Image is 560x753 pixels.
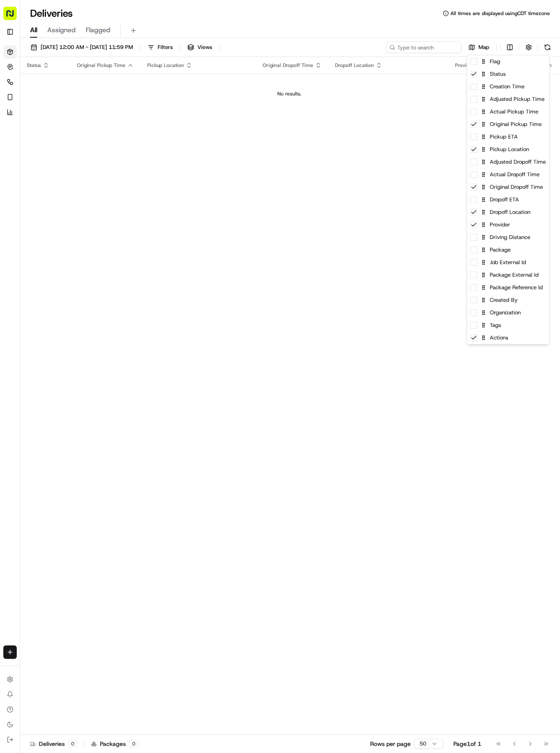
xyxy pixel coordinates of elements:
div: Package External Id [467,269,549,281]
span: Knowledge Base [17,164,64,173]
span: Pylon [83,185,101,191]
span: • [115,130,118,136]
input: Got a question? Start typing here... [22,54,151,63]
div: Adjusted Pickup Time [467,93,549,105]
div: Original Dropoff Time [467,181,549,193]
div: Adjusted Dropoff Time [467,156,549,168]
div: Job External Id [467,256,549,269]
button: Start new chat [142,82,152,93]
img: 1736555255976-a54dd68f-1ca7-489b-9aae-adbdc363a1c4 [8,80,23,95]
img: Nash [8,8,25,25]
div: Original Pickup Time [467,118,549,131]
div: Status [467,68,549,80]
div: Creation Time [467,80,549,93]
div: Package [467,244,549,256]
div: Driving Distance [467,231,549,244]
span: [DATE] [120,130,137,136]
div: Actual Pickup Time [467,105,549,118]
p: Welcome 👋 [8,33,152,47]
div: 📗 [8,165,15,172]
img: Hayden (Assistant Store Manager) [8,122,22,135]
div: Dropoff Location [467,206,549,218]
a: 📗Knowledge Base [5,161,67,176]
div: Pickup Location [467,143,549,156]
div: Actions [467,332,549,344]
div: Actual Dropoff Time [467,168,549,181]
div: Start new chat [38,80,137,88]
a: Powered byPylon [59,185,101,191]
div: Tags [467,319,549,332]
div: Flag [467,55,549,68]
img: 9188753566659_6852d8bf1fb38e338040_72.png [18,80,33,95]
div: Past conversations [8,109,56,116]
span: API Documentation [79,164,134,173]
div: Pickup ETA [467,131,549,143]
a: 💻API Documentation [67,161,138,176]
span: [PERSON_NAME] (Assistant Store Manager) [26,130,114,136]
button: See all [130,107,152,117]
div: Dropoff ETA [467,193,549,206]
div: Package Reference Id [467,281,549,294]
div: Provider [467,218,549,231]
div: Created By [467,294,549,306]
div: Organization [467,306,549,319]
div: 💻 [71,165,77,172]
div: We're available if you need us! [38,88,115,95]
